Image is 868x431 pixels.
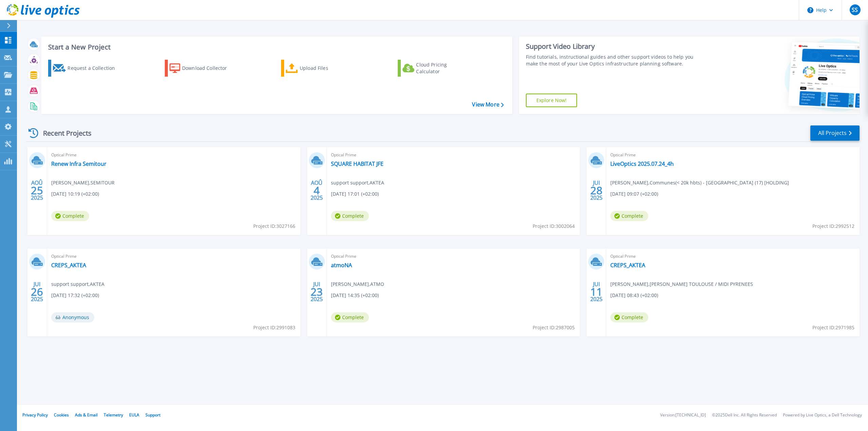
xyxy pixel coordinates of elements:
[67,61,122,75] div: Request a Collection
[610,151,855,159] span: Optical Prime
[145,412,160,418] a: Support
[810,125,860,141] a: All Projects
[660,413,706,417] li: Version: [TECHNICAL_ID]
[104,412,123,418] a: Telemetry
[182,61,236,75] div: Download Collector
[590,178,603,203] div: JUI 2025
[416,61,470,75] div: Cloud Pricing Calculator
[314,188,320,193] span: 4
[281,60,357,77] a: Upload Files
[51,190,99,198] span: [DATE] 10:19 (+02:00)
[253,222,295,230] span: Project ID: 3027166
[51,262,86,269] a: CREPS_AKTEA
[331,151,576,159] span: Optical Prime
[331,160,383,167] a: SQUARE HABITAT JFE
[610,160,674,167] a: LiveOptics 2025.07.24_4h
[31,279,43,304] div: JUI 2025
[51,292,99,299] span: [DATE] 17:32 (+02:00)
[472,101,504,108] a: View More
[331,280,384,288] span: [PERSON_NAME] , ATMO
[590,289,603,295] span: 11
[51,179,115,187] span: [PERSON_NAME] , SEMITOUR
[331,262,352,269] a: atmoNA
[526,54,702,67] div: Find tutorials, instructional guides and other support videos to help you make the most of your L...
[75,412,98,418] a: Ads & Email
[610,262,645,269] a: CREPS_AKTEA
[253,324,295,331] span: Project ID: 2991083
[310,178,323,203] div: AOÛ 2025
[712,413,777,417] li: © 2025 Dell Inc. All Rights Reserved
[51,151,296,159] span: Optical Prime
[54,412,69,418] a: Cookies
[310,279,323,304] div: JUI 2025
[51,312,94,322] span: Anonymous
[590,188,603,193] span: 28
[331,292,379,299] span: [DATE] 14:35 (+02:00)
[48,43,504,51] h3: Start a New Project
[51,211,89,221] span: Complete
[398,60,473,77] a: Cloud Pricing Calculator
[533,222,575,230] span: Project ID: 3002064
[610,190,658,198] span: [DATE] 09:07 (+02:00)
[165,60,240,77] a: Download Collector
[31,289,43,295] span: 26
[331,253,576,260] span: Optical Prime
[51,253,296,260] span: Optical Prime
[590,279,603,304] div: JUI 2025
[311,289,323,295] span: 23
[610,253,855,260] span: Optical Prime
[852,7,858,13] span: SS
[331,211,369,221] span: Complete
[526,42,702,51] div: Support Video Library
[331,190,379,198] span: [DATE] 17:01 (+02:00)
[331,312,369,322] span: Complete
[610,179,789,187] span: [PERSON_NAME] , Communes(< 20k hbts) - [GEOGRAPHIC_DATA] (17) [HOLDING]
[526,94,577,107] a: Explore Now!
[51,160,106,167] a: Renew Infra Semitour
[610,292,658,299] span: [DATE] 08:43 (+02:00)
[610,312,648,322] span: Complete
[783,413,862,417] li: Powered by Live Optics, a Dell Technology
[26,125,101,141] div: Recent Projects
[812,222,854,230] span: Project ID: 2992512
[812,324,854,331] span: Project ID: 2971985
[22,412,48,418] a: Privacy Policy
[331,179,384,187] span: support support , AKTEA
[31,188,43,193] span: 25
[610,280,753,288] span: [PERSON_NAME] , [PERSON_NAME] TOULOUSE / MIDI PYRENEES
[300,61,354,75] div: Upload Files
[31,178,43,203] div: AOÛ 2025
[610,211,648,221] span: Complete
[51,280,104,288] span: support support , AKTEA
[533,324,575,331] span: Project ID: 2987005
[129,412,139,418] a: EULA
[48,60,124,77] a: Request a Collection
